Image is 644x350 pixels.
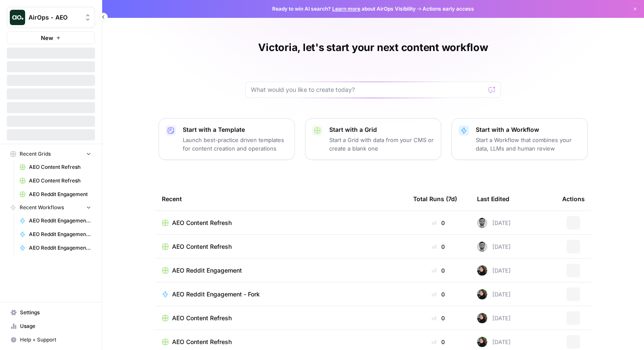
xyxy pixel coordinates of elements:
a: AEO Reddit Engagement - Fork [16,214,95,228]
img: eoqc67reg7z2luvnwhy7wyvdqmsw [477,289,487,299]
a: AEO Reddit Engagement - Fork [162,290,400,299]
button: Start with a WorkflowStart a Workflow that combines your data, LLMs and human review [451,118,588,160]
div: [DATE] [477,218,511,228]
button: Start with a TemplateLaunch best-practice driven templates for content creation and operations [158,118,295,160]
p: Start a Grid with data from your CMS or create a blank one [329,136,434,153]
span: AEO Reddit Engagement - Fork [29,230,91,238]
img: 6v3gwuotverrb420nfhk5cu1cyh1 [477,242,487,252]
span: AEO Content Refresh [29,163,91,171]
span: Actions early access [423,5,474,13]
div: Recent [162,187,400,211]
a: AEO Content Refresh [162,338,400,346]
span: AEO Reddit Engagement - Fork [29,217,91,225]
img: AirOps - AEO Logo [10,10,25,25]
span: AEO Reddit Engagement - Fork [29,244,91,252]
input: What would you like to create today? [251,85,485,94]
button: Workspace: AirOps - AEO [7,7,95,28]
div: Total Runs (7d) [413,187,457,211]
button: Recent Workflows [7,201,95,214]
h1: Victoria, let's start your next content workflow [258,41,488,54]
button: Start with a GridStart a Grid with data from your CMS or create a blank one [305,118,441,160]
a: AEO Content Refresh [162,242,400,251]
span: AEO Content Refresh [172,242,232,251]
div: [DATE] [477,313,511,323]
div: 0 [413,290,463,299]
div: Last Edited [477,187,509,211]
div: [DATE] [477,242,511,252]
div: 0 [413,338,463,346]
div: 0 [413,219,463,227]
p: Start with a Template [183,125,287,134]
span: AEO Reddit Engagement [172,266,242,275]
p: Start a Workflow that combines your data, LLMs and human review [476,136,581,153]
span: Recent Workflows [20,204,64,211]
div: 0 [413,242,463,251]
div: [DATE] [477,265,511,276]
span: AEO Reddit Engagement [29,191,91,198]
a: AEO Reddit Engagement - Fork [16,241,95,255]
button: Help + Support [7,333,95,347]
a: AEO Content Refresh [162,314,400,322]
span: AEO Content Refresh [172,219,232,227]
span: AEO Content Refresh [172,338,232,346]
div: 0 [413,266,463,275]
div: Actions [562,187,585,211]
p: Start with a Grid [329,125,434,134]
div: [DATE] [477,337,511,347]
img: 6v3gwuotverrb420nfhk5cu1cyh1 [477,218,487,228]
span: Recent Grids [20,150,51,158]
a: Usage [7,319,95,333]
img: eoqc67reg7z2luvnwhy7wyvdqmsw [477,337,487,347]
button: Recent Grids [7,148,95,160]
span: Help + Support [20,336,91,344]
p: Start with a Workflow [476,125,581,134]
span: Settings [20,309,91,316]
button: New [7,31,95,44]
span: Ready to win AI search? about AirOps Visibility [272,5,416,13]
a: AEO Reddit Engagement [162,266,400,275]
span: AirOps - AEO [29,13,80,22]
span: AEO Content Refresh [29,177,91,185]
p: Launch best-practice driven templates for content creation and operations [183,136,287,153]
a: Learn more [332,6,360,12]
a: AEO Content Refresh [16,174,95,188]
span: New [41,34,53,42]
span: Usage [20,322,91,330]
span: AEO Content Refresh [172,314,232,322]
span: AEO Reddit Engagement - Fork [172,290,260,299]
a: AEO Content Refresh [162,219,400,227]
a: AEO Reddit Engagement - Fork [16,228,95,241]
a: AEO Reddit Engagement [16,188,95,201]
img: eoqc67reg7z2luvnwhy7wyvdqmsw [477,265,487,276]
a: AEO Content Refresh [16,160,95,174]
div: [DATE] [477,289,511,299]
a: Settings [7,306,95,319]
div: 0 [413,314,463,322]
img: eoqc67reg7z2luvnwhy7wyvdqmsw [477,313,487,323]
